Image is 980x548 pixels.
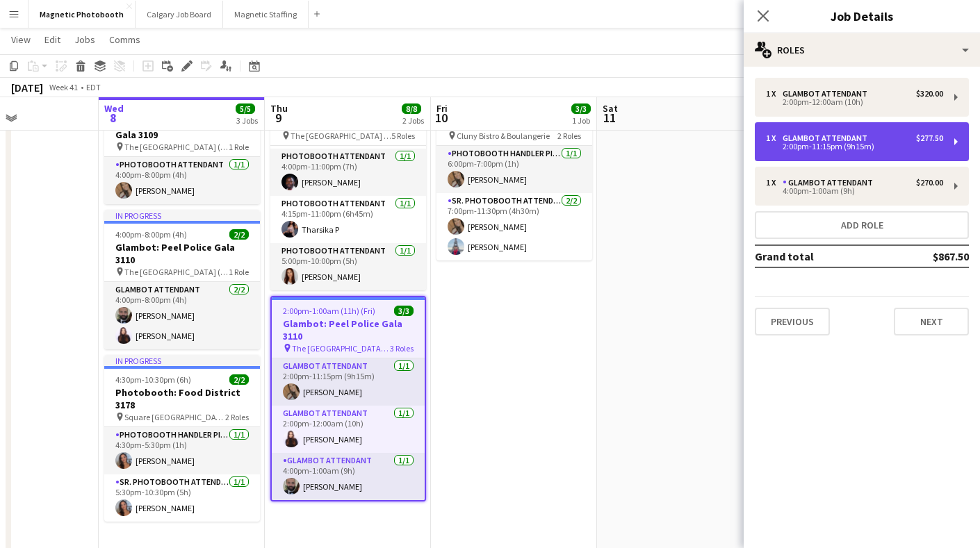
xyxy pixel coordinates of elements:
[436,146,592,193] app-card-role: Photobooth Handler Pick-Up/Drop-Off1/16:00pm-7:00pm (1h)[PERSON_NAME]
[572,115,590,126] div: 1 Job
[436,193,592,260] app-card-role: Sr. Photobooth Attendant2/27:00pm-11:30pm (4h30m)[PERSON_NAME][PERSON_NAME]
[766,178,783,188] div: 1 x
[28,1,136,28] button: Magnetic Photobooth
[124,412,225,422] span: Square [GEOGRAPHIC_DATA] [GEOGRAPHIC_DATA]
[104,241,260,266] h3: Glambot: Peel Police Gala 3110
[86,82,101,92] div: EDT
[46,82,81,92] span: Week 41
[115,229,187,240] span: 4:00pm-8:00pm (4h)
[270,243,426,290] app-card-role: Photobooth Attendant1/15:00pm-10:00pm (5h)[PERSON_NAME]
[225,412,249,422] span: 2 Roles
[783,89,873,99] div: Glambot Attendant
[104,427,260,474] app-card-role: Photobooth Handler Pick-Up/Drop-Off1/14:30pm-5:30pm (1h)[PERSON_NAME]
[104,355,260,522] app-job-card: In progress4:30pm-10:30pm (6h)2/2Photobooth: Food District 3178 Square [GEOGRAPHIC_DATA] [GEOGRAP...
[292,343,390,354] span: The [GEOGRAPHIC_DATA] ([GEOGRAPHIC_DATA])
[229,374,249,385] span: 2/2
[744,7,980,25] h3: Job Details
[755,308,830,335] button: Previous
[229,229,249,240] span: 2/2
[916,133,943,143] div: $277.50
[104,210,260,349] app-job-card: In progress4:00pm-8:00pm (4h)2/2Glambot: Peel Police Gala 3110 The [GEOGRAPHIC_DATA] ([GEOGRAPHIC...
[436,102,448,115] span: Fri
[272,406,425,453] app-card-role: Glambot Attendant1/12:00pm-12:00am (10h)[PERSON_NAME]
[104,386,260,411] h3: Photobooth: Food District 3178
[887,245,969,267] td: $867.50
[270,102,288,115] span: Thu
[291,131,391,141] span: The [GEOGRAPHIC_DATA] ([GEOGRAPHIC_DATA])
[766,89,783,99] div: 1 x
[104,157,260,204] app-card-role: Photobooth Attendant1/14:00pm-8:00pm (4h)[PERSON_NAME]
[124,267,229,277] span: The [GEOGRAPHIC_DATA] ([GEOGRAPHIC_DATA])
[402,115,424,126] div: 2 Jobs
[229,142,249,152] span: 1 Role
[236,103,255,114] span: 5/5
[783,133,873,143] div: Glambot Attendant
[270,296,426,501] app-job-card: 2:00pm-1:00am (11h) (Fri)3/3Glambot: Peel Police Gala 3110 The [GEOGRAPHIC_DATA] ([GEOGRAPHIC_DAT...
[223,1,309,28] button: Magnetic Staffing
[104,282,260,349] app-card-role: Glambot Attendant2/24:00pm-8:00pm (4h)[PERSON_NAME][PERSON_NAME]
[755,211,969,239] button: Add role
[104,85,260,204] app-job-card: In progress4:00pm-8:00pm (4h)1/1Photobooth: Peel Police Gala 3109 The [GEOGRAPHIC_DATA] ([GEOGRAP...
[755,245,887,267] td: Grand total
[766,133,783,143] div: 1 x
[603,102,618,115] span: Sat
[104,474,260,522] app-card-role: Sr. Photobooth Attendant1/15:30pm-10:30pm (5h)[PERSON_NAME]
[104,31,146,49] a: Comms
[229,267,249,277] span: 1 Role
[272,317,425,342] h3: Glambot: Peel Police Gala 3110
[601,110,618,126] span: 11
[916,178,943,188] div: $270.00
[391,131,415,141] span: 5 Roles
[102,110,124,126] span: 8
[39,31,66,49] a: Edit
[394,306,414,316] span: 3/3
[104,355,260,366] div: In progress
[270,196,426,243] app-card-role: Photobooth Attendant1/14:15pm-11:00pm (6h45m)Tharsika P
[402,103,421,114] span: 8/8
[783,178,879,188] div: Glambot Attendant
[766,143,943,150] div: 2:00pm-11:15pm (9h15m)
[436,85,592,260] app-job-card: 6:00pm-11:30pm (5h30m)3/3Photobooth: 30th Birthday 3182 Cluny Bistro & Boulangerie2 RolesPhotoboo...
[6,31,36,49] a: View
[766,99,943,106] div: 2:00pm-12:00am (10h)
[11,81,43,94] div: [DATE]
[894,308,969,335] button: Next
[270,149,426,196] app-card-role: Photobooth Attendant1/14:00pm-11:00pm (7h)[PERSON_NAME]
[744,33,980,67] div: Roles
[115,374,191,385] span: 4:30pm-10:30pm (6h)
[104,210,260,221] div: In progress
[109,33,140,46] span: Comms
[272,358,425,406] app-card-role: Glambot Attendant1/12:00pm-11:15pm (9h15m)[PERSON_NAME]
[11,33,31,46] span: View
[268,110,288,126] span: 9
[457,131,550,141] span: Cluny Bistro & Boulangerie
[104,102,124,115] span: Wed
[434,110,448,126] span: 10
[270,85,426,290] app-job-card: 2:00pm-12:00am (10h) (Fri)5/5Photobooth: Peel Police Gala 3109 The [GEOGRAPHIC_DATA] ([GEOGRAPHIC...
[557,131,581,141] span: 2 Roles
[44,33,60,46] span: Edit
[916,89,943,99] div: $320.00
[272,453,425,500] app-card-role: Glambot Attendant1/14:00pm-1:00am (9h)[PERSON_NAME]
[390,343,414,354] span: 3 Roles
[124,142,229,152] span: The [GEOGRAPHIC_DATA] ([GEOGRAPHIC_DATA])
[236,115,258,126] div: 3 Jobs
[766,188,943,194] div: 4:00pm-1:00am (9h)
[69,31,101,49] a: Jobs
[283,306,375,316] span: 2:00pm-1:00am (11h) (Fri)
[74,33,95,46] span: Jobs
[571,103,591,114] span: 3/3
[136,1,223,28] button: Calgary Job Board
